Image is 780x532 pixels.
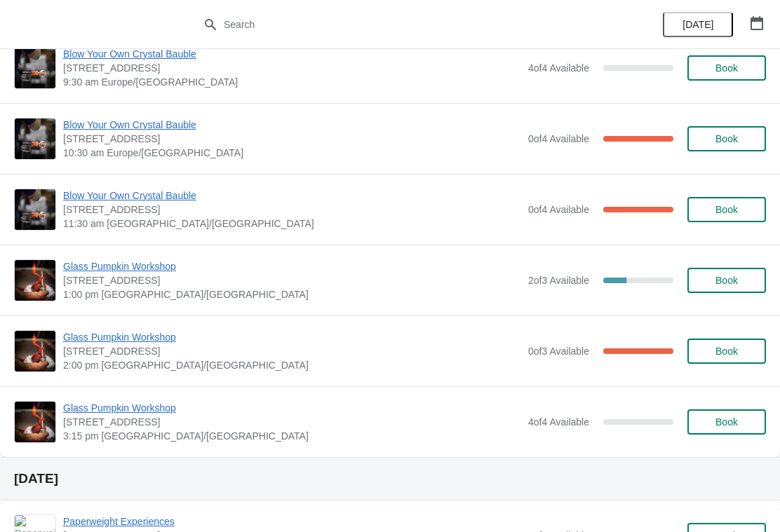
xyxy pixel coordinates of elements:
[63,330,521,344] span: Glass Pumpkin Workshop
[687,197,766,222] button: Book
[528,275,589,286] span: 2 of 3 Available
[15,331,55,371] img: Glass Pumpkin Workshop | Cumbria Crystal, Canal Street, Ulverston LA12 7LB, UK | 2:00 pm Europe/L...
[715,346,738,357] span: Book
[63,344,521,358] span: [STREET_ADDRESS]
[663,12,733,37] button: [DATE]
[63,118,521,132] span: Blow Your Own Crystal Bauble
[63,61,521,75] span: [STREET_ADDRESS]
[715,204,738,215] span: Book
[528,416,589,428] span: 4 of 4 Available
[528,133,589,144] span: 0 of 4 Available
[63,75,521,89] span: 9:30 am Europe/[GEOGRAPHIC_DATA]
[715,275,738,286] span: Book
[63,514,521,528] span: Paperweight Experiences
[15,402,55,442] img: Glass Pumpkin Workshop | Cumbria Crystal, Canal Street, Ulverston LA12 7LB, UK | 3:15 pm Europe/L...
[63,132,521,146] span: [STREET_ADDRESS]
[687,409,766,435] button: Book
[715,133,738,144] span: Book
[63,146,521,160] span: 10:30 am Europe/[GEOGRAPHIC_DATA]
[63,273,521,287] span: [STREET_ADDRESS]
[528,204,589,215] span: 0 of 4 Available
[687,126,766,151] button: Book
[687,268,766,293] button: Book
[15,260,55,301] img: Glass Pumpkin Workshop | Cumbria Crystal, Canal Street, Ulverston LA12 7LB, UK | 1:00 pm Europe/L...
[63,287,521,301] span: 1:00 pm [GEOGRAPHIC_DATA]/[GEOGRAPHIC_DATA]
[63,358,521,372] span: 2:00 pm [GEOGRAPHIC_DATA]/[GEOGRAPHIC_DATA]
[63,189,521,203] span: Blow Your Own Crystal Bauble
[223,12,585,37] input: Search
[63,203,521,217] span: [STREET_ADDRESS]
[14,472,766,486] h2: [DATE]
[528,346,589,357] span: 0 of 3 Available
[15,118,55,159] img: Blow Your Own Crystal Bauble | Cumbria Crystal, Canal Street, Ulverston LA12 7LB, UK | 10:30 am E...
[687,339,766,364] button: Book
[528,62,589,74] span: 4 of 4 Available
[63,401,521,415] span: Glass Pumpkin Workshop
[15,189,55,230] img: Blow Your Own Crystal Bauble | Cumbria Crystal, Canal Street, Ulverston LA12 7LB, UK | 11:30 am E...
[63,47,521,61] span: Blow Your Own Crystal Bauble
[682,19,713,30] span: [DATE]
[63,429,521,443] span: 3:15 pm [GEOGRAPHIC_DATA]/[GEOGRAPHIC_DATA]
[15,48,55,88] img: Blow Your Own Crystal Bauble | Cumbria Crystal, Canal Street, Ulverston LA12 7LB, UK | 9:30 am Eu...
[715,62,738,74] span: Book
[63,415,521,429] span: [STREET_ADDRESS]
[687,55,766,81] button: Book
[715,416,738,428] span: Book
[63,259,521,273] span: Glass Pumpkin Workshop
[63,217,521,231] span: 11:30 am [GEOGRAPHIC_DATA]/[GEOGRAPHIC_DATA]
